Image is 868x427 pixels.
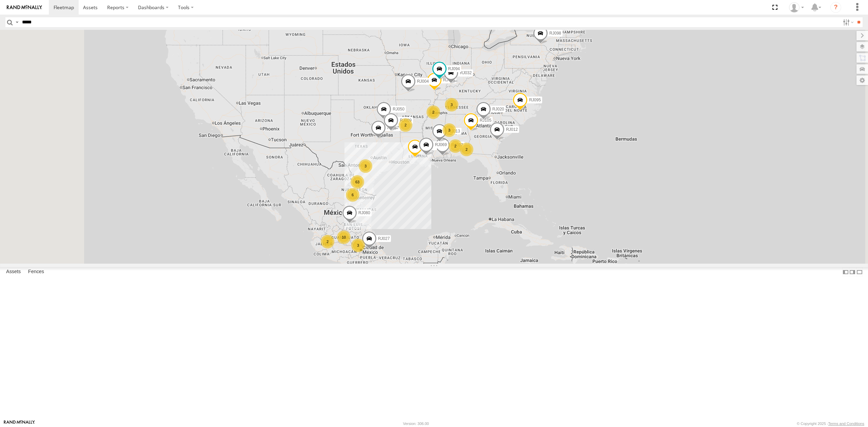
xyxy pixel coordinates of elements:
span: RJ094 [448,66,460,71]
label: Search Query [14,17,20,27]
div: © Copyright 2025 - [797,422,864,426]
img: rand-logo.svg [7,5,42,10]
i: ? [830,2,841,13]
span: RJ027 [378,236,390,241]
span: RJ080 [358,210,370,215]
span: RJ013 [448,129,460,134]
span: RJ069 [435,142,447,147]
div: 3 [359,159,372,173]
a: Terms and Conditions [828,422,864,426]
div: Version: 306.00 [403,422,429,426]
div: 2 [460,143,473,156]
span: RJ032 [460,70,472,75]
label: Dock Summary Table to the Right [849,267,856,277]
label: Assets [3,267,24,277]
span: RJ020 [492,107,504,111]
label: Search Filter Options [840,17,855,27]
div: 2 [449,139,462,153]
div: 2 [399,118,412,132]
span: RJ095 [529,98,541,102]
label: Hide Summary Table [856,267,863,277]
span: RJ050 [393,107,405,112]
div: 3 [351,239,365,252]
div: Josue Jimenez [787,2,806,13]
label: Dock Summary Table to the Left [842,267,849,277]
div: 2 [427,105,440,119]
label: Fences [25,267,47,277]
label: Map Settings [856,76,868,85]
span: RJ098 [549,31,561,36]
div: 10 [337,230,351,244]
span: RJ012 [506,127,518,132]
div: 2 [321,235,334,248]
div: 63 [351,175,364,189]
div: 3 [442,123,456,137]
div: 6 [346,188,359,202]
span: RJ105 [480,118,492,123]
div: 3 [445,98,458,111]
span: RJ023 [443,78,455,82]
span: RJ004 [417,79,429,84]
a: Visit our Website [4,420,35,427]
